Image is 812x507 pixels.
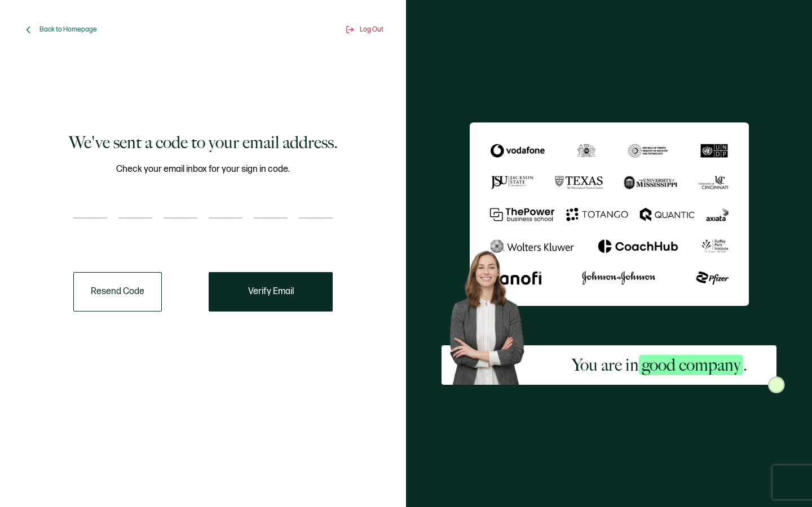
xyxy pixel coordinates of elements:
img: Sertifier Signup - You are in <span class="strong-h">good company</span>. Hero [442,244,542,385]
h1: We've sent a code to your email address. [69,131,338,154]
span: good company [639,355,743,375]
img: Sertifier We've sent a code to your email address. [470,122,749,306]
button: Resend Code [73,272,162,312]
span: Log Out [360,25,383,34]
img: Sertifier Signup [768,376,785,393]
button: Verify Email [209,272,333,312]
span: Back to Homepage [39,25,97,34]
span: Check your email inbox for your sign in code. [116,162,290,176]
span: Verify Email [248,287,294,296]
h2: You are in . [572,354,747,376]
